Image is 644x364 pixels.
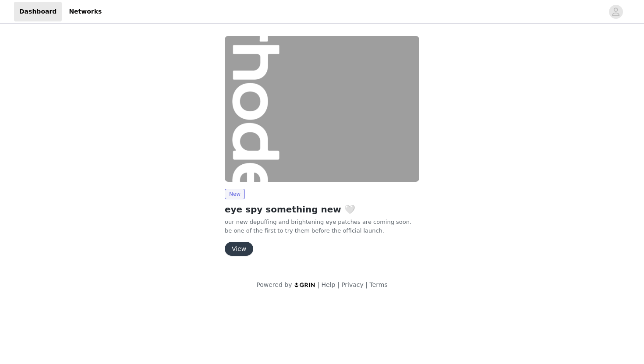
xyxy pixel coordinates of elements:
p: our new depuffing and brightening eye patches are coming soon. be one of the first to try them be... [225,218,419,235]
span: New [225,189,245,199]
h2: eye spy something new 🤍 [225,203,419,216]
a: Dashboard [14,2,62,21]
span: | [318,281,320,288]
div: avatar [612,5,620,19]
img: logo [294,282,316,288]
a: Networks [64,2,107,21]
button: View [225,242,253,256]
a: View [225,246,253,252]
a: Privacy [341,281,364,288]
span: | [365,281,368,288]
img: rhode skin [225,36,419,182]
span: | [337,281,340,288]
a: Terms [369,281,387,288]
span: Powered by [256,281,292,288]
a: Help [322,281,336,288]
